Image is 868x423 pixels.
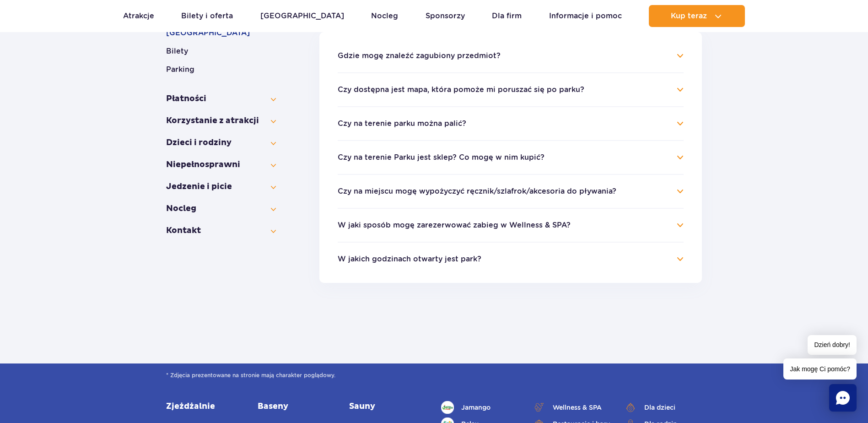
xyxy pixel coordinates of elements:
[549,5,622,27] a: Informacje i pomoc
[166,46,276,57] button: Bilety
[166,115,276,126] button: Korzystanie z atrakcji
[166,401,244,412] a: Zjeżdżalnie
[338,119,466,128] button: Czy na terenie parku można palić?
[338,52,501,60] button: Gdzie mogę znaleźć zagubiony przedmiot?
[829,384,857,412] div: Chat
[426,5,465,27] a: Sponsorzy
[166,93,276,104] button: Płatności
[166,371,702,380] span: * Zdjęcia prezentowane na stronie mają charakter poglądowy.
[371,5,398,27] a: Nocleg
[533,401,610,414] a: Wellness & SPA
[123,5,154,27] a: Atrakcje
[624,401,702,414] a: Dla dzieci
[260,5,344,27] a: [GEOGRAPHIC_DATA]
[783,358,857,380] span: Jak mogę Ci pomóc?
[338,86,584,94] button: Czy dostępna jest mapa, która pomoże mi poruszać się po parku?
[338,187,616,195] button: Czy na miejscu mogę wypożyczyć ręcznik/szlafrok/akcesoria do pływania?
[338,153,545,162] button: Czy na terenie Parku jest sklep? Co mogę w nim kupić?
[181,5,233,27] a: Bilety i oferta
[338,221,571,229] button: W jaki sposób mogę zarezerwować zabieg w Wellness & SPA?
[166,159,276,170] button: Niepełno­sprawni
[349,401,427,412] a: Sauny
[258,401,335,412] a: Baseny
[441,401,519,414] a: Jamango
[808,335,857,355] span: Dzień dobry!
[166,181,276,192] button: Jedzenie i picie
[671,12,707,20] span: Kup teraz
[492,5,522,27] a: Dla firm
[553,402,602,412] span: Wellness & SPA
[461,402,491,412] span: Jamango
[166,225,276,236] button: Kontakt
[166,203,276,214] button: Nocleg
[338,255,481,263] button: W jakich godzinach otwarty jest park?
[166,137,276,148] button: Dzieci i rodziny
[649,5,745,27] button: Kup teraz
[166,64,276,75] button: Parking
